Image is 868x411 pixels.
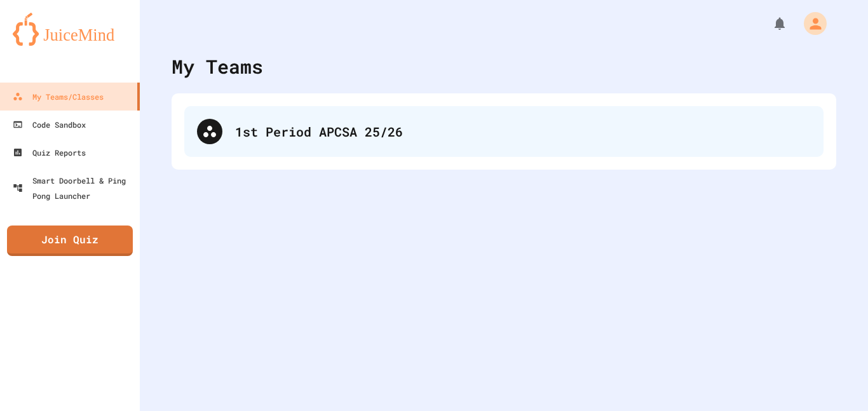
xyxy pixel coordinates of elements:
div: Code Sandbox [13,117,86,132]
div: 1st Period APCSA 25/26 [184,106,824,157]
a: Join Quiz [7,226,133,256]
img: logo-orange.svg [13,13,127,46]
div: 1st Period APCSA 25/26 [235,122,811,141]
div: My Teams [172,52,263,81]
div: My Notifications [749,13,790,34]
div: My Teams/Classes [13,89,104,104]
div: Smart Doorbell & Ping Pong Launcher [13,173,135,203]
div: Quiz Reports [13,145,86,160]
div: My Account [790,9,830,38]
